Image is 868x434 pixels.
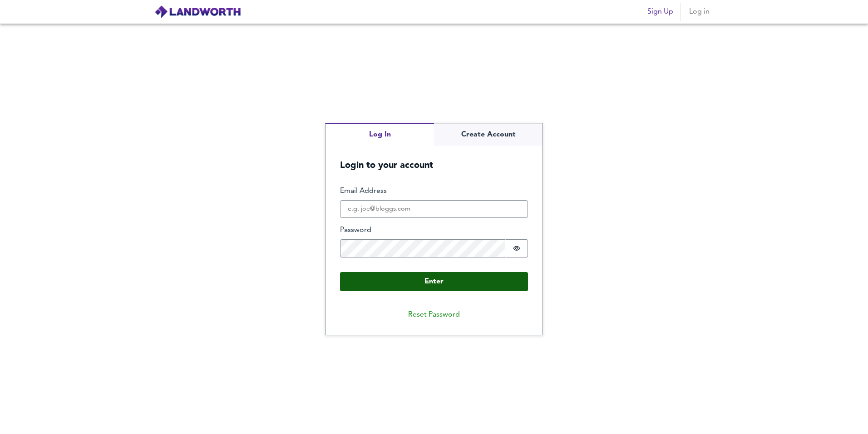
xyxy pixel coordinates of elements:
img: logo [154,5,241,19]
span: Sign Up [647,5,673,18]
button: Create Account [434,123,542,146]
button: Log In [325,123,434,146]
button: Reset Password [401,306,467,324]
button: Sign Up [644,3,677,21]
button: Show password [505,239,528,257]
button: Log in [685,3,714,21]
input: e.g. joe@bloggs.com [340,200,528,218]
button: Enter [340,272,528,291]
label: Password [340,225,528,236]
h5: Login to your account [325,146,542,172]
span: Log in [688,5,710,18]
label: Email Address [340,186,528,197]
